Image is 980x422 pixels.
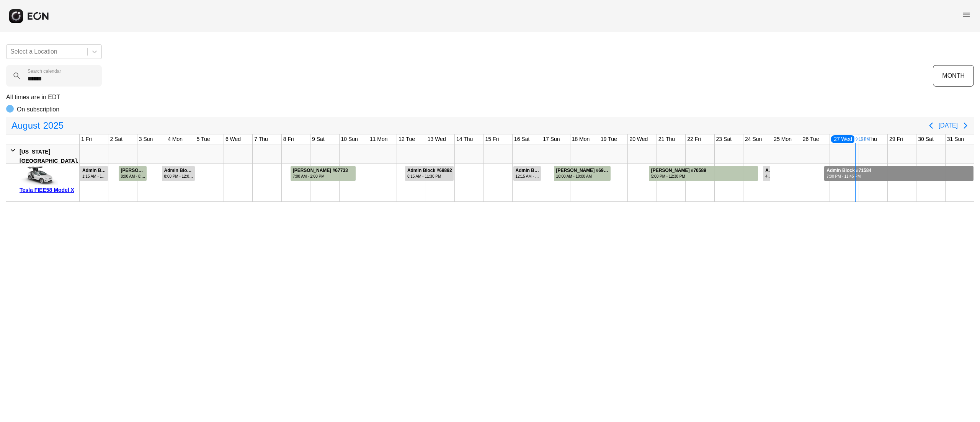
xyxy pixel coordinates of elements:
[121,173,146,179] div: 8:00 AM - 8:00 AM
[368,134,389,144] div: 11 Mon
[164,173,194,179] div: 8:00 PM - 12:00 AM
[826,168,871,173] div: Admin Block #71584
[483,134,500,144] div: 15 Fri
[859,134,879,144] div: 28 Thu
[20,166,58,185] img: car
[824,164,974,181] div: Rented for 6 days by Admin Block Current status is rental
[80,134,93,144] div: 1 Fri
[715,134,733,144] div: 23 Sat
[513,134,531,144] div: 16 Sat
[743,134,763,144] div: 24 Sun
[6,93,974,102] p: All times are in EDT
[648,164,758,181] div: Rented for 4 days by Alexander Alvarado Current status is completed
[82,173,107,179] div: 1:15 AM - 11:45 PM
[455,134,474,144] div: 14 Thu
[10,118,42,133] span: August
[556,173,610,179] div: 10:00 AM - 10:00 AM
[340,134,359,144] div: 10 Sun
[556,168,610,173] div: [PERSON_NAME] #69764
[42,118,65,133] span: 2025
[888,134,905,144] div: 29 Fri
[933,65,974,87] button: MONTH
[20,185,77,195] div: Tesla FIEE58 Model X
[166,134,184,144] div: 4 Mon
[290,164,356,181] div: Rented for 3 days by Jake Hannan Current status is completed
[121,168,146,173] div: [PERSON_NAME] #66856
[137,134,155,144] div: 3 Sun
[554,164,611,181] div: Rented for 2 days by Wesley Badillo Current status is completed
[946,134,965,144] div: 31 Sun
[513,164,542,181] div: Rented for 1 days by Admin Block Current status is rental
[916,134,935,144] div: 30 Sat
[923,118,939,133] button: Previous page
[541,134,561,144] div: 17 Sun
[765,173,769,179] div: 4:00 PM - 10:30 PM
[164,168,194,173] div: Admin Block #68745
[162,164,195,181] div: Rented for 2 days by Admin Block Current status is rental
[826,173,871,179] div: 7:00 PM - 11:45 PM
[82,168,107,173] div: Admin Block #68253
[108,134,124,144] div: 2 Sat
[651,168,706,173] div: [PERSON_NAME] #70589
[765,168,769,173] div: Admin Block #71238
[282,134,296,144] div: 8 Fri
[405,164,454,181] div: Rented for 2 days by Admin Block Current status is rental
[118,164,147,181] div: Rented for 1 days by Eyasu McCall Current status is completed
[962,10,971,20] span: menu
[20,147,78,175] div: [US_STATE][GEOGRAPHIC_DATA], [GEOGRAPHIC_DATA]
[426,134,448,144] div: 13 Wed
[80,164,108,181] div: Rented for 3 days by Admin Block Current status is rental
[407,173,452,179] div: 6:15 AM - 11:30 PM
[253,134,269,144] div: 7 Thu
[293,168,348,173] div: [PERSON_NAME] #67733
[397,134,416,144] div: 12 Tue
[516,173,541,179] div: 12:15 AM - 12:00 AM
[939,119,958,132] button: [DATE]
[310,134,326,144] div: 9 Sat
[516,168,541,173] div: Admin Block #70040
[772,134,793,144] div: 25 Mon
[801,134,821,144] div: 26 Tue
[224,134,242,144] div: 6 Wed
[407,168,452,173] div: Admin Block #69892
[7,118,68,133] button: August2025
[628,134,649,144] div: 20 Wed
[195,134,212,144] div: 5 Tue
[763,164,770,181] div: Rented for 1 days by Admin Block Current status is rental
[657,134,676,144] div: 21 Thu
[830,134,856,144] div: 27 Wed
[570,134,591,144] div: 18 Mon
[651,173,706,179] div: 5:00 PM - 12:30 PM
[958,118,973,133] button: Next page
[17,105,59,114] p: On subscription
[28,68,61,74] label: Search calendar
[686,134,702,144] div: 22 Fri
[293,173,348,179] div: 7:00 AM - 2:00 PM
[599,134,619,144] div: 19 Tue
